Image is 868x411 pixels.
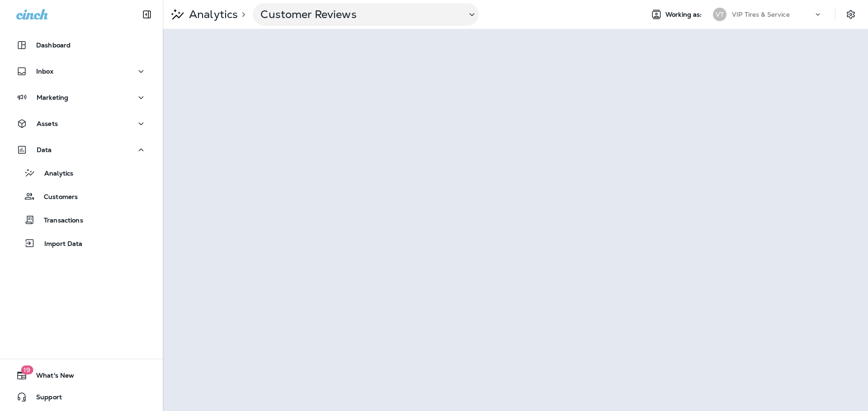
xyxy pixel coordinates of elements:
[9,88,154,106] button: Marketing
[35,170,73,178] p: Analytics
[665,11,704,18] span: Working as:
[37,94,68,101] p: Marketing
[9,366,154,384] button: 19What's New
[9,210,154,229] button: Transactions
[9,115,154,133] button: Assets
[843,6,859,23] button: Settings
[185,8,238,21] p: Analytics
[713,8,726,21] div: VT
[35,217,83,225] p: Transactions
[35,240,83,249] p: Import Data
[9,187,154,206] button: Customers
[9,388,154,406] button: Support
[260,8,459,21] p: Customer Reviews
[35,193,78,202] p: Customers
[36,42,71,49] p: Dashboard
[9,62,154,80] button: Inbox
[9,141,154,159] button: Data
[9,163,154,182] button: Analytics
[134,5,160,23] button: Collapse Sidebar
[238,11,245,18] p: >
[9,36,154,54] button: Dashboard
[9,234,154,253] button: Import Data
[21,365,33,374] span: 19
[37,120,58,127] p: Assets
[37,146,52,153] p: Data
[27,372,74,383] span: What's New
[27,393,62,404] span: Support
[732,11,790,18] p: VIP Tires & Service
[36,68,53,75] p: Inbox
